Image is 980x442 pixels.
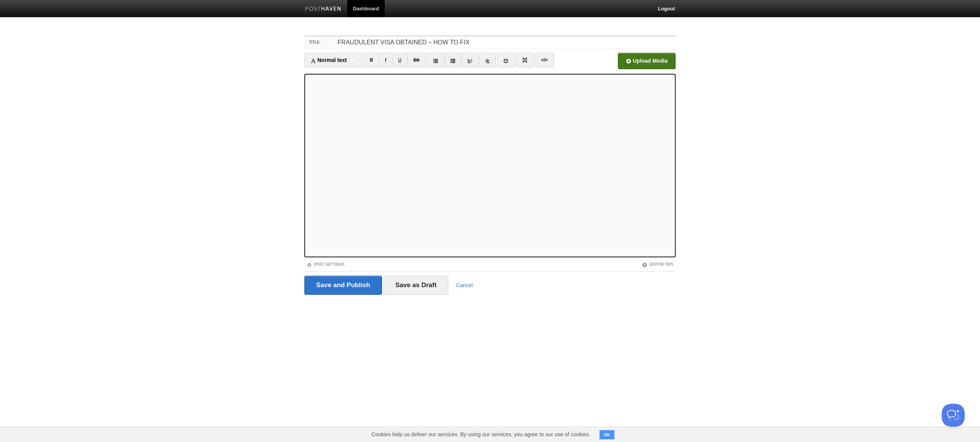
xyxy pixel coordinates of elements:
[305,6,341,12] img: Posthaven-bar
[642,262,673,266] a: Editor Tips
[310,57,347,63] span: Normal text
[304,276,382,295] input: Save and Publish
[304,36,335,49] label: Title
[942,404,965,427] iframe: Help Scout Beacon - Open
[522,57,528,63] img: pagebreak-icon.png
[413,57,420,63] del: Str
[407,53,426,67] a: Str
[456,282,473,288] a: Cancel
[599,430,614,439] button: OK
[535,53,554,67] a: </>
[364,427,598,442] span: Cookies help us deliver our services. By using our services, you agree to our use of cookies.
[392,53,408,67] a: U
[364,53,379,67] a: B
[384,276,449,295] input: Save as Draft
[379,53,392,67] a: I
[307,262,345,266] a: Post Settings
